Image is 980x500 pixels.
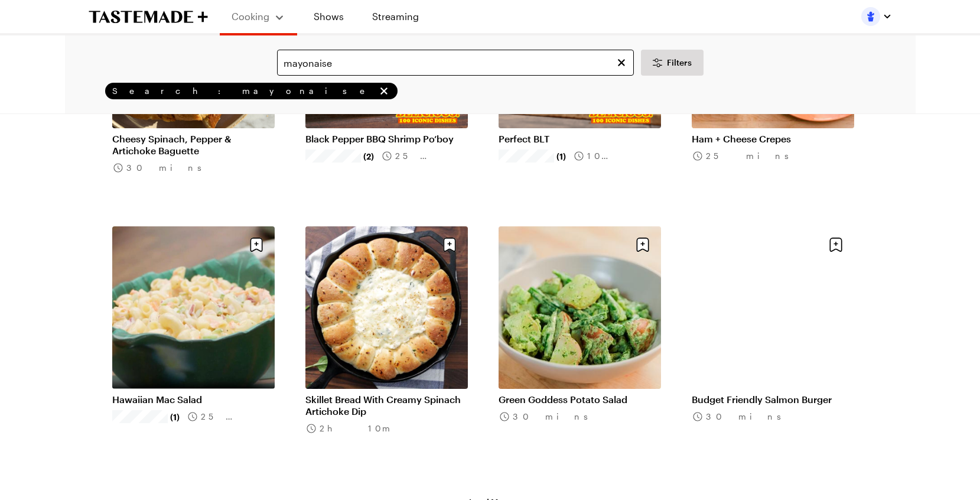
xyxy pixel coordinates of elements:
[438,233,461,256] button: Save recipe
[641,50,704,76] button: Desktop filters
[692,394,854,405] a: Budget Friendly Salmon Burger
[667,57,692,69] span: Filters
[861,7,892,26] button: Profile picture
[112,394,275,405] a: Hawaiian Mac Salad
[112,86,375,96] span: Search: mayonaise
[277,50,634,76] input: Search for a Recipe
[377,85,390,98] button: remove Search: mayonaise
[232,5,285,28] button: Cooking
[245,233,268,256] button: Save recipe
[232,11,269,22] span: Cooking
[305,394,468,417] a: Skillet Bread With Creamy Spinach Artichoke Dip
[305,133,468,145] a: Black Pepper BBQ Shrimp Po’boy
[89,10,208,24] a: To Tastemade Home Page
[692,133,854,145] a: Ham + Cheese Crepes
[825,233,847,256] button: Save recipe
[112,133,275,157] a: Cheesy Spinach, Pepper & Artichoke Baguette
[861,7,880,26] img: Profile picture
[499,394,661,405] a: Green Goddess Potato Salad
[615,56,628,69] button: Clear search
[631,233,654,256] button: Save recipe
[499,133,661,145] a: Perfect BLT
